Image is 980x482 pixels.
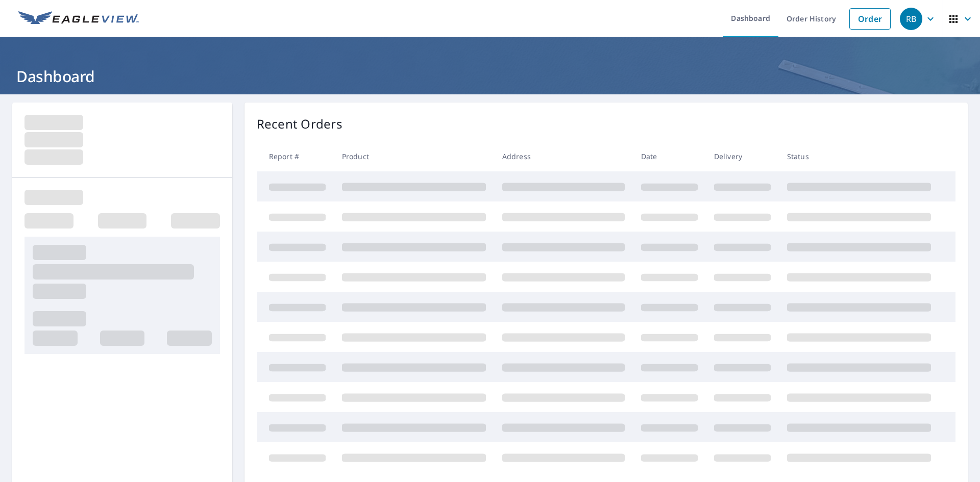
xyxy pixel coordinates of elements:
a: Order [849,8,891,30]
h1: Dashboard [12,66,968,87]
th: Address [494,141,633,171]
th: Delivery [706,141,779,171]
th: Status [779,141,939,171]
div: RB [900,8,922,30]
img: EV Logo [18,11,139,27]
th: Product [334,141,494,171]
p: Recent Orders [257,115,342,133]
th: Report # [257,141,334,171]
th: Date [633,141,706,171]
